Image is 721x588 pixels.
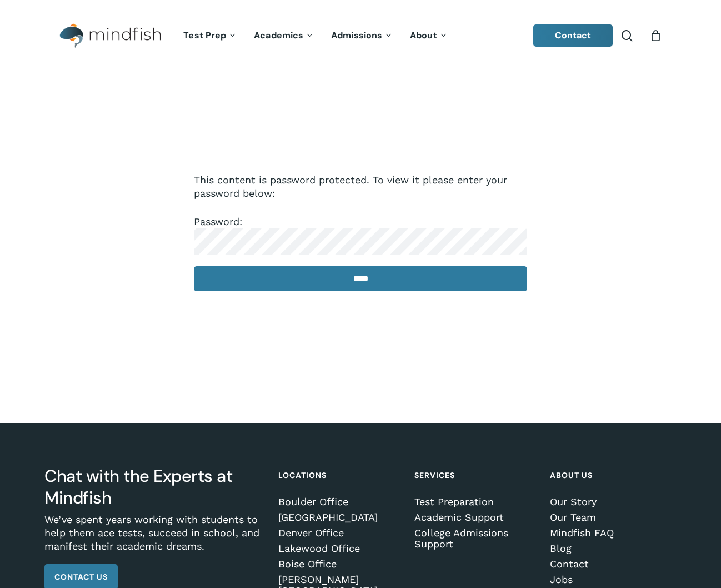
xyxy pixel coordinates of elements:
[410,29,437,41] span: About
[550,559,673,570] a: Contact
[254,29,303,41] span: Academics
[44,513,266,564] p: We’ve spent years working with students to help them ace tests, succeed in school, and manifest t...
[550,527,673,539] a: Mindfish FAQ
[550,465,673,485] h4: About Us
[550,512,673,523] a: Our Team
[278,543,402,554] a: Lakewood Office
[278,559,402,570] a: Boise Office
[44,15,677,57] header: Main Menu
[414,527,538,550] a: College Admissions Support
[278,512,402,523] a: [GEOGRAPHIC_DATA]
[175,31,246,41] a: Test Prep
[649,29,662,42] a: Cart
[278,465,402,485] h4: Locations
[550,574,673,585] a: Jobs
[331,29,382,41] span: Admissions
[550,496,673,507] a: Our Story
[278,527,402,539] a: Denver Office
[44,465,266,509] h3: Chat with the Experts at Mindfish
[246,31,323,41] a: Academics
[550,543,673,554] a: Blog
[183,29,226,41] span: Test Prep
[54,571,108,582] span: Contact Us
[194,173,527,215] p: This content is password protected. To view it please enter your password below:
[278,496,402,507] a: Boulder Office
[323,31,402,41] a: Admissions
[414,465,538,485] h4: Services
[533,24,613,47] a: Contact
[402,31,457,41] a: About
[414,512,538,523] a: Academic Support
[194,228,527,255] input: Password:
[555,29,592,41] span: Contact
[194,216,527,247] label: Password:
[414,496,538,507] a: Test Preparation
[175,15,456,57] nav: Main Menu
